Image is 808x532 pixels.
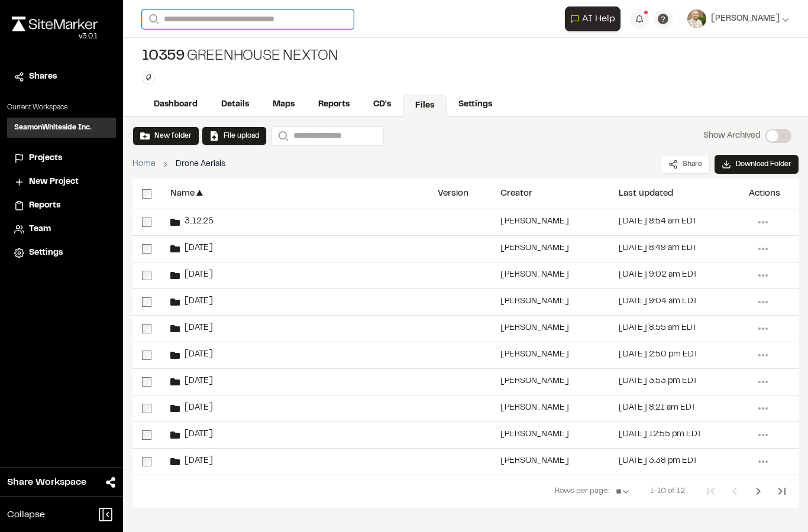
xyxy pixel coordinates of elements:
div: 4.28.25 [170,324,213,333]
div: [DATE] 8:49 am EDT [619,245,697,252]
div: Open AI Assistant [565,7,625,31]
div: 4.1.25 [170,271,213,280]
button: Edit Tags [142,71,155,84]
input: select-row-a2137d94d7694e8e161c [142,244,151,254]
div: 6.9.25 [170,430,213,440]
span: AI Help [582,12,615,26]
span: [DATE] [180,351,213,359]
span: Shares [29,70,57,83]
img: User [687,9,706,28]
button: Download Folder [715,155,799,174]
input: select-all-rows [142,189,151,199]
div: [DATE] 3:38 pm EDT [619,458,697,465]
div: [DATE] 8:55 am EDT [619,325,697,332]
div: [DATE] 2:50 pm EDT [619,351,698,359]
nav: breadcrumb [132,158,225,171]
button: [PERSON_NAME] [687,9,789,28]
div: [PERSON_NAME] [500,325,569,332]
input: select-row-e6fb518668b8164f12d7 [142,271,151,280]
div: 5.13.25 [170,351,213,360]
span: 10359 [142,47,185,66]
span: [DATE] [180,458,213,465]
span: [DATE] [180,431,213,439]
div: [DATE] 3:53 pm EDT [619,378,697,385]
input: select-row-64331b7bde521d658ff0 [142,430,151,440]
input: select-row-dd96609414e0fc0f3564 [142,218,151,227]
span: ▲ [195,188,205,199]
span: Drone Aerials [176,158,225,171]
button: Open AI Assistant [565,7,620,31]
button: Search [272,126,293,145]
input: select-row-7d10aaa41f4bc3834b72 [142,404,151,413]
a: Dashboard [142,93,209,116]
a: New Project [14,176,109,189]
span: 1-10 of 12 [650,486,685,498]
span: [DATE] [180,271,213,279]
input: select-row-2e7c592ac828aeb6ea28 [142,377,151,387]
div: Creator [500,189,532,198]
a: Reports [306,93,361,116]
div: [PERSON_NAME] [500,351,569,359]
button: Previous Page [723,479,746,503]
a: Settings [14,246,109,259]
div: Last updated [619,189,673,198]
span: [PERSON_NAME] [711,12,780,25]
div: select-all-rowsName▲VersionCreatorLast updatedActionsselect-row-dd96609414e0fc0f35643..12.25[PERS... [132,179,799,508]
div: 3.25.25 [170,244,213,254]
div: [PERSON_NAME] [500,458,569,465]
span: Settings [29,246,63,259]
span: Collapse [7,508,45,522]
input: select-row-853a1db0ef9387629d1f [142,324,151,333]
p: Current Workspace [7,102,116,113]
div: 4.15.25 [170,297,213,307]
input: select-row-7324372492a4de502ed0 [142,297,151,307]
div: [DATE] 8:54 am EDT [619,218,697,226]
a: Settings [447,93,504,116]
span: Projects [29,152,62,165]
button: File upload [209,131,259,141]
span: [DATE] [180,378,213,385]
div: [DATE] 8:21 am EDT [619,404,696,412]
div: 5.27.25 [170,377,213,387]
div: 7.22.25 [170,457,213,466]
span: Reports [29,199,60,212]
a: Home [132,158,156,171]
div: Actions [749,189,780,198]
h3: SeamonWhiteside Inc. [14,122,92,133]
div: Greenhouse Nexton [142,47,338,66]
p: Show Archived [703,129,761,142]
div: [PERSON_NAME] [500,378,569,385]
span: [DATE] [180,404,213,412]
span: Share Workspace [7,475,86,489]
div: 3..12.25 [170,218,214,227]
div: 6.24.25 [170,404,213,413]
button: Search [142,9,163,29]
a: Reports [14,199,109,212]
span: [DATE] [180,245,213,252]
button: Last Page [770,479,794,503]
div: [DATE] 9:02 am EDT [619,271,697,279]
div: Version [438,189,468,198]
div: [PERSON_NAME] [500,218,569,226]
input: select-row-238c4c99b991da0f9966 [142,351,151,360]
span: New Project [29,176,79,189]
button: File upload [202,126,267,145]
a: Details [209,93,261,116]
img: rebrand.png [12,17,98,31]
span: Team [29,223,51,236]
a: Shares [14,70,109,83]
div: [DATE] 12:55 pm EDT [619,431,702,439]
a: CD's [361,93,403,116]
a: Maps [261,93,306,116]
button: New folder [140,131,192,141]
button: Next Page [746,479,770,503]
div: [PERSON_NAME] [500,431,569,439]
input: select-row-1dcca8b49523e7d2f625 [142,457,151,466]
div: [PERSON_NAME] [500,245,569,252]
a: Team [14,223,109,236]
span: Rows per page: [555,486,609,498]
button: Share [661,155,710,174]
button: New folder [132,126,199,145]
span: [DATE] [180,325,213,332]
div: Oh geez...please don't... [12,31,98,42]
